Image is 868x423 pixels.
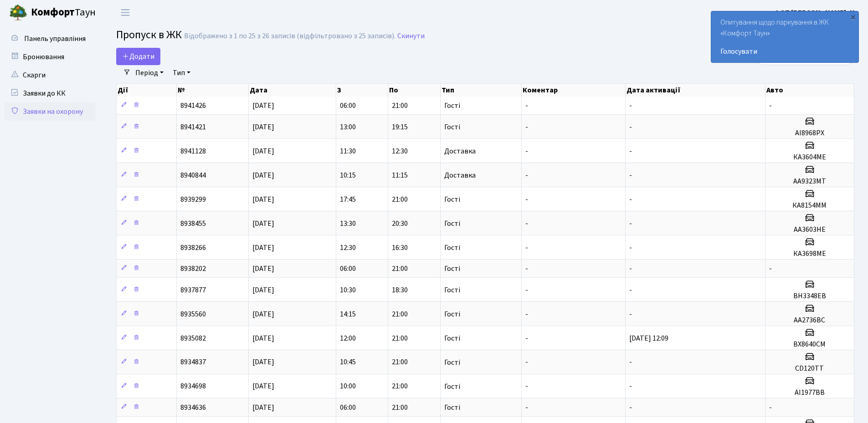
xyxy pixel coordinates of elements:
span: [DATE] [252,285,274,295]
span: [DATE] [252,101,274,111]
span: 21:00 [392,194,408,204]
span: - [525,357,528,367]
button: Переключити навігацію [114,5,137,20]
span: 10:15 [340,170,356,180]
span: 16:30 [392,243,408,253]
span: 12:00 [340,333,356,343]
a: Панель управління [5,30,96,48]
span: 21:00 [392,264,408,274]
span: 8938266 [180,243,206,253]
span: Гості [444,404,460,411]
span: 8939299 [180,194,206,204]
span: Гості [444,220,460,227]
h5: АІ1977ВВ [769,388,850,397]
span: [DATE] [252,122,274,132]
span: 8935560 [180,309,206,319]
span: 18:30 [392,285,408,295]
span: - [769,264,772,274]
span: - [525,194,528,204]
span: - [525,101,528,111]
b: Комфорт [31,5,75,20]
span: - [525,170,528,180]
span: Панель управління [24,34,86,44]
span: - [525,285,528,295]
h5: АА3603НЕ [769,225,850,234]
h5: АА2736ВС [769,316,850,325]
span: - [769,403,772,413]
span: [DATE] [252,170,274,180]
a: Скинути [397,32,425,41]
span: Гості [444,311,460,318]
span: Гості [444,335,460,342]
span: - [629,309,632,319]
span: - [629,357,632,367]
span: - [629,264,632,274]
a: Заявки до КК [5,84,96,102]
a: Голосувати [720,46,849,57]
span: 13:00 [340,122,356,132]
span: 12:30 [392,146,408,156]
span: 10:45 [340,357,356,367]
span: - [525,309,528,319]
span: Гості [444,265,460,272]
span: - [525,243,528,253]
span: Гості [444,383,460,390]
h5: CD120TT [769,364,850,373]
div: Опитування щодо паркування в ЖК «Комфорт Таун» [711,11,858,62]
span: 10:30 [340,285,356,295]
span: [DATE] [252,194,274,204]
a: Період [132,65,167,81]
span: - [629,122,632,132]
a: Бронювання [5,48,96,66]
span: 20:30 [392,219,408,229]
span: Пропуск в ЖК [116,27,182,43]
span: [DATE] [252,219,274,229]
div: × [848,12,858,21]
h5: КА3604МЕ [769,153,850,162]
span: Доставка [444,172,476,179]
span: 11:30 [340,146,356,156]
span: - [629,219,632,229]
span: [DATE] [252,146,274,156]
span: 21:00 [392,382,408,392]
a: Скарги [5,66,96,84]
span: [DATE] [252,357,274,367]
span: - [525,219,528,229]
span: [DATE] [252,403,274,413]
h5: АІ8968РХ [769,129,850,138]
span: Додати [122,51,154,61]
span: 8935082 [180,333,206,343]
span: Гості [444,102,460,109]
th: Дата активації [626,84,765,97]
span: 21:00 [392,333,408,343]
span: - [629,170,632,180]
h5: КА3698МЕ [769,250,850,258]
span: 06:00 [340,403,356,413]
a: Додати [116,48,160,65]
span: 8940844 [180,170,206,180]
span: 8937877 [180,285,206,295]
th: Тип [441,84,522,97]
th: Дата [249,84,336,97]
h5: ВХ8640СМ [769,340,850,349]
span: Таун [31,5,96,20]
span: 8941421 [180,122,206,132]
b: ФОП [PERSON_NAME]. Н. [774,8,857,18]
span: Гості [444,286,460,294]
span: 10:00 [340,382,356,392]
span: - [525,403,528,413]
span: - [769,101,772,111]
span: [DATE] 12:09 [629,333,668,343]
h5: КА8154ММ [769,201,850,210]
th: Авто [765,84,854,97]
span: - [525,333,528,343]
th: З [336,84,388,97]
a: ФОП [PERSON_NAME]. Н. [774,7,857,18]
span: Гості [444,359,460,366]
span: 21:00 [392,357,408,367]
th: № [177,84,249,97]
span: Доставка [444,148,476,155]
span: Гості [444,244,460,251]
span: 21:00 [392,403,408,413]
span: 14:15 [340,309,356,319]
